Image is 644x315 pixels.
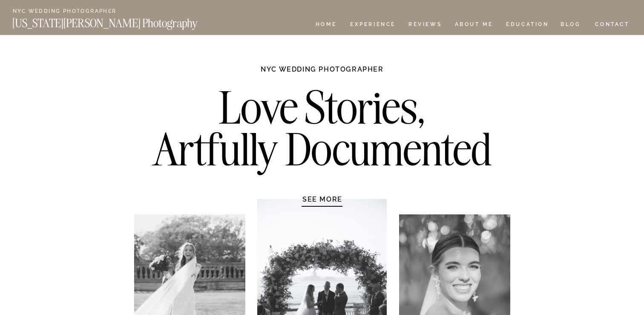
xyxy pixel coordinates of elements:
h2: Love Stories, Artfully Documented [144,87,501,176]
a: [US_STATE][PERSON_NAME] Photography [12,17,226,25]
a: Experience [350,22,395,29]
a: HOME [314,22,338,29]
a: ABOUT ME [454,22,493,29]
a: EDUCATION [505,22,550,29]
a: SEE MORE [282,195,363,203]
a: BLOG [561,22,581,29]
h1: NYC WEDDING PHOTOGRAPHER [242,65,402,82]
a: NYC Wedding Photographer [13,9,141,15]
a: CONTACT [595,20,630,29]
a: REVIEWS [408,22,440,29]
